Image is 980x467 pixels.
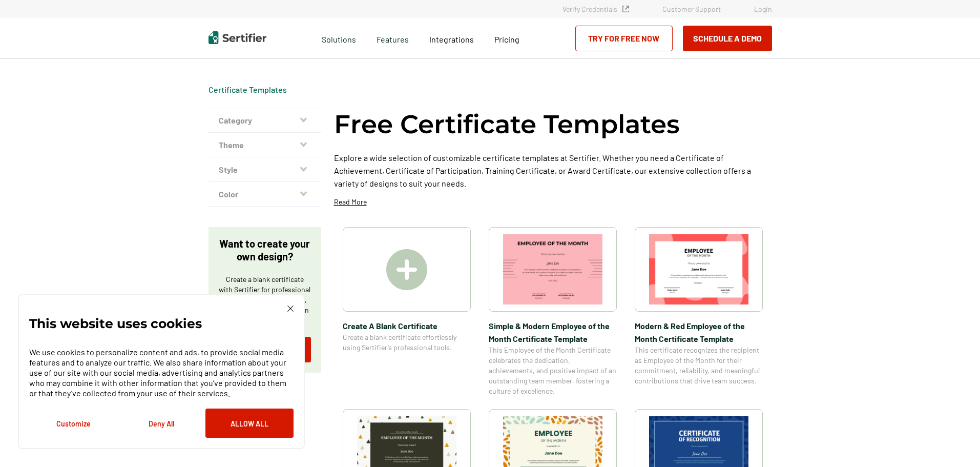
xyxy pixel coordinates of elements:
button: Theme [208,133,321,157]
p: Read More [334,197,367,207]
span: Features [377,32,409,45]
a: Certificate Templates [208,85,287,94]
button: Allow All [205,409,294,438]
button: Style [208,157,321,182]
iframe: Chat Widget [929,418,980,467]
img: Create A Blank Certificate [386,249,427,290]
button: Category [208,108,321,133]
p: We use cookies to personalize content and ads, to provide social media features and to analyze ou... [29,347,294,398]
a: Modern & Red Employee of the Month Certificate TemplateModern & Red Employee of the Month Certifi... [635,227,763,396]
img: Simple & Modern Employee of the Month Certificate Template [503,234,602,304]
img: Verified [622,6,629,12]
a: Integrations [429,32,474,45]
span: Integrations [429,34,474,44]
p: Explore a wide selection of customizable certificate templates at Sertifier. Whether you need a C... [334,151,772,190]
div: Breadcrumb [208,85,287,95]
span: Certificate Templates [208,85,287,95]
a: Simple & Modern Employee of the Month Certificate TemplateSimple & Modern Employee of the Month C... [489,227,617,396]
button: Deny All [117,409,205,438]
span: Pricing [494,34,519,44]
img: Modern & Red Employee of the Month Certificate Template [649,234,748,304]
a: Customer Support [662,5,721,13]
span: This certificate recognizes the recipient as Employee of the Month for their commitment, reliabil... [635,345,763,386]
button: Color [208,182,321,207]
span: Solutions [322,32,356,45]
span: Simple & Modern Employee of the Month Certificate Template [489,319,617,345]
p: Create a blank certificate with Sertifier for professional presentations, credentials, and custom... [219,274,311,326]
a: Verify Credentials [562,5,629,13]
span: This Employee of the Month Certificate celebrates the dedication, achievements, and positive impa... [489,345,617,396]
button: Customize [29,409,117,438]
img: Sertifier | Digital Credentialing Platform [208,31,266,44]
h1: Free Certificate Templates [334,108,680,141]
span: Modern & Red Employee of the Month Certificate Template [635,319,763,345]
p: This website uses cookies [29,318,202,329]
a: Pricing [494,32,519,45]
button: Schedule a Demo [683,26,772,51]
span: Create A Blank Certificate [343,319,471,332]
img: Cookie Popup Close [287,306,294,312]
a: Try for Free Now [575,26,673,51]
span: Create a blank certificate effortlessly using Sertifier’s professional tools. [343,332,471,353]
a: Login [754,5,772,13]
p: Want to create your own design? [219,237,311,263]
